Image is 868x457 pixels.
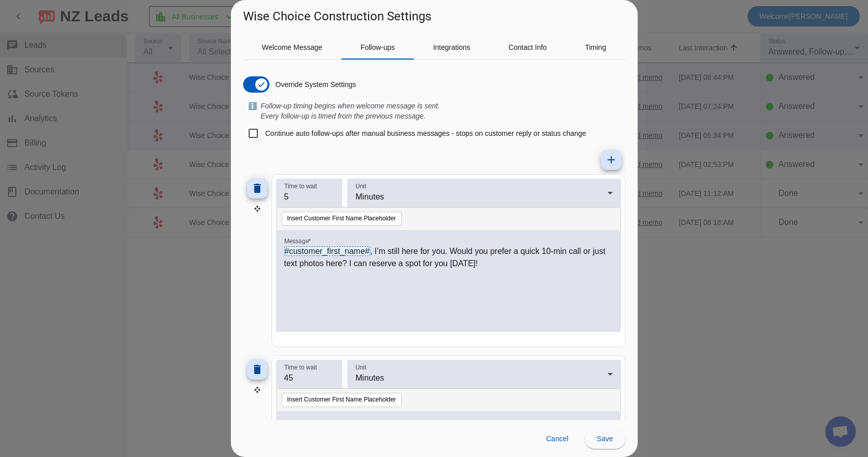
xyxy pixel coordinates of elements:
[355,183,366,190] mat-label: Unit
[538,429,577,449] button: Cancel
[585,429,625,449] button: Save
[355,374,384,382] span: Minutes
[261,102,440,120] i: Follow-up timing begins when welcome message is sent. Every follow-up is timed from the previous ...
[251,182,263,194] mat-icon: delete
[546,435,568,443] span: Cancel
[274,79,356,90] label: Override System Settings
[262,44,322,51] span: Welcome Message
[605,154,617,166] mat-icon: add
[597,435,613,443] span: Save
[284,245,613,270] p: , I’m still here for you. Would you prefer a quick 10-min call or just text photos here? I can re...
[284,364,317,370] mat-label: Time to wait
[508,44,547,51] span: Contact Info
[282,393,402,407] button: Insert Customer First Name Placeholder
[433,44,470,51] span: Integrations
[263,128,586,138] label: Continue auto follow-ups after manual business messages - stops on customer reply or status change
[284,183,317,190] mat-label: Time to wait
[243,8,431,24] h1: Wise Choice Construction Settings
[284,246,370,256] span: #customer_first_name#
[355,364,366,370] mat-label: Unit
[585,44,606,51] span: Timing
[248,101,257,121] span: ℹ️
[355,192,384,201] span: Minutes
[361,44,395,51] span: Follow-ups
[251,363,263,376] mat-icon: delete
[282,212,402,226] button: Insert Customer First Name Placeholder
